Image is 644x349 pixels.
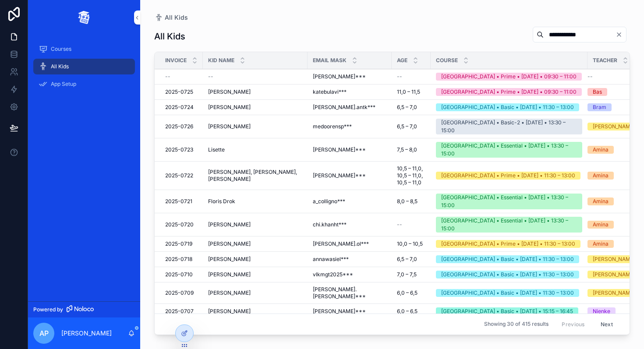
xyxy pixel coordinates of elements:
[313,57,347,64] span: Email Mask
[208,123,302,130] a: [PERSON_NAME]
[313,73,366,80] span: [PERSON_NAME]***
[397,73,402,80] span: --
[313,172,386,179] a: [PERSON_NAME]***
[587,197,643,205] a: Amina
[28,35,140,103] div: scrollable content
[33,41,135,57] a: Courses
[165,73,170,80] span: --
[165,308,198,315] a: 2025-0707
[33,59,135,74] a: All Kids
[165,271,198,278] a: 2025-0710
[165,221,194,228] span: 2025-0720
[33,306,63,313] span: Powered by
[313,146,386,153] a: [PERSON_NAME]***
[313,146,366,153] span: [PERSON_NAME]***
[397,256,417,263] span: 6,5 – 7,0
[593,289,635,297] div: [PERSON_NAME]
[593,103,606,111] div: Bram
[313,308,386,315] a: [PERSON_NAME]***
[436,142,582,158] a: [GEOGRAPHIC_DATA] • Essential • [DATE] • 13:30 – 15:00
[165,123,193,130] span: 2025-0726
[165,271,193,278] span: 2025-0710
[436,88,582,96] a: [GEOGRAPHIC_DATA] • Prime • [DATE] • 09:30 – 11:00
[587,271,643,278] a: [PERSON_NAME]
[208,146,225,153] span: Lisette
[441,119,577,134] div: [GEOGRAPHIC_DATA] • Basic-2 • [DATE] • 13:30 – 15:00
[436,217,582,233] a: [GEOGRAPHIC_DATA] • Essential • [DATE] • 13:30 – 15:00
[165,104,198,111] a: 2025-0724
[397,73,425,80] a: --
[441,103,574,111] div: [GEOGRAPHIC_DATA] • Basic • [DATE] • 11:30 – 13:00
[208,104,302,111] a: [PERSON_NAME]
[587,240,643,248] a: Amina
[313,240,386,247] a: [PERSON_NAME].ol***
[208,123,251,130] span: [PERSON_NAME]
[397,104,425,111] a: 6,5 – 7,0
[208,256,302,263] a: [PERSON_NAME]
[208,308,302,315] a: [PERSON_NAME]
[587,103,643,111] a: Bram
[441,194,577,209] div: [GEOGRAPHIC_DATA] • Essential • [DATE] • 13:30 – 15:00
[154,30,185,42] h1: All Kids
[208,57,234,64] span: Kid Name
[313,286,386,300] a: [PERSON_NAME].[PERSON_NAME]***
[436,194,582,209] a: [GEOGRAPHIC_DATA] • Essential • [DATE] • 13:30 – 15:00
[593,172,609,180] div: Amina
[165,240,192,247] span: 2025-0719
[208,146,302,153] a: Lisette
[441,88,577,96] div: [GEOGRAPHIC_DATA] • Prime • [DATE] • 09:30 – 11:00
[208,169,302,183] span: [PERSON_NAME], [PERSON_NAME], [PERSON_NAME]
[397,256,425,263] a: 6,5 – 7,0
[593,146,609,154] div: Amina
[165,289,194,296] span: 2025-0709
[397,221,402,228] span: --
[208,104,251,111] span: [PERSON_NAME]
[208,308,251,315] span: [PERSON_NAME]
[436,271,582,278] a: [GEOGRAPHIC_DATA] • Basic • [DATE] • 11:30 – 13:00
[397,104,417,111] span: 6,5 – 7,0
[165,172,193,179] span: 2025-0722
[313,308,366,315] span: [PERSON_NAME]***
[441,142,577,158] div: [GEOGRAPHIC_DATA] • Essential • [DATE] • 13:30 – 15:00
[397,146,417,153] span: 7,5 – 8,0
[165,256,192,263] span: 2025-0718
[397,123,425,130] a: 6,5 – 7,0
[208,88,302,95] a: [PERSON_NAME]
[593,221,609,229] div: Amina
[593,240,609,248] div: Amina
[208,240,302,247] a: [PERSON_NAME]
[484,321,548,328] span: Showing 30 of 415 results
[313,240,369,247] span: [PERSON_NAME].ol***
[436,103,582,111] a: [GEOGRAPHIC_DATA] • Basic • [DATE] • 11:30 – 13:00
[208,289,302,296] a: [PERSON_NAME]
[587,123,643,130] a: [PERSON_NAME]
[587,289,643,297] a: [PERSON_NAME]
[165,308,194,315] span: 2025-0707
[587,146,643,154] a: Amina
[28,301,140,317] a: Powered by
[165,146,193,153] span: 2025-0723
[397,289,425,296] a: 6,0 – 6,5
[165,221,198,228] a: 2025-0720
[313,104,375,111] span: [PERSON_NAME].antk***
[208,198,302,205] a: Floris Drok
[593,197,609,205] div: Amina
[441,172,575,180] div: [GEOGRAPHIC_DATA] • Prime • [DATE] • 11:30 – 13:00
[397,123,417,130] span: 6,5 – 7,0
[61,329,112,338] p: [PERSON_NAME]
[441,255,574,263] div: [GEOGRAPHIC_DATA] • Basic • [DATE] • 11:30 – 13:00
[441,240,575,248] div: [GEOGRAPHIC_DATA] • Prime • [DATE] • 11:30 – 13:00
[165,240,198,247] a: 2025-0719
[397,88,425,95] a: 11,0 – 11,5
[593,88,602,96] div: Bas
[165,88,193,95] span: 2025-0725
[165,73,198,80] a: --
[313,172,366,179] span: [PERSON_NAME]***
[397,165,425,186] a: 10,5 – 11,0, 10,5 – 11,0, 10,5 – 11,0
[397,308,418,315] span: 6,0 – 6,5
[436,240,582,248] a: [GEOGRAPHIC_DATA] • Prime • [DATE] • 11:30 – 13:00
[593,307,610,315] div: Nienke
[593,123,635,130] div: [PERSON_NAME]
[165,104,194,111] span: 2025-0724
[436,119,582,134] a: [GEOGRAPHIC_DATA] • Basic-2 • [DATE] • 13:30 – 15:00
